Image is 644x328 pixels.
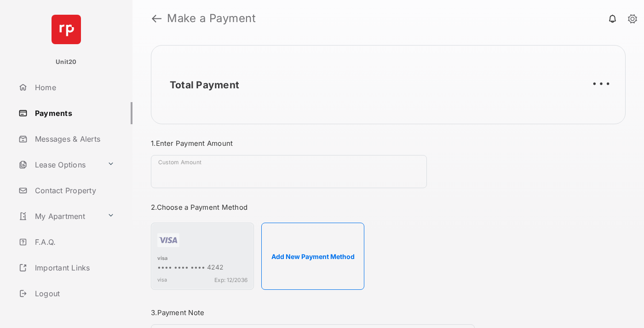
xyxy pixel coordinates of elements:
[151,203,475,212] h3: 2. Choose a Payment Method
[15,205,103,227] a: My Apartment
[261,223,364,290] button: Add New Payment Method
[52,15,81,44] img: svg+xml;base64,PHN2ZyB4bWxucz0iaHR0cDovL3d3dy53My5vcmcvMjAwMC9zdmciIHdpZHRoPSI2NCIgaGVpZ2h0PSI2NC...
[167,13,256,24] strong: Make a Payment
[15,257,118,279] a: Important Links
[214,276,247,283] span: Exp: 12/2036
[151,139,475,148] h3: 1. Enter Payment Amount
[15,154,103,176] a: Lease Options
[157,263,247,273] div: •••• •••• •••• 4242
[15,102,132,124] a: Payments
[157,276,167,283] span: visa
[170,79,239,91] h2: Total Payment
[15,282,132,305] a: Logout
[15,76,132,98] a: Home
[151,308,475,317] h3: 3. Payment Note
[56,58,77,67] p: Unit20
[15,231,132,253] a: F.A.Q.
[15,179,132,201] a: Contact Property
[157,255,247,263] div: visa
[151,223,254,290] div: visa•••• •••• •••• 4242visaExp: 12/2036
[15,128,132,150] a: Messages & Alerts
